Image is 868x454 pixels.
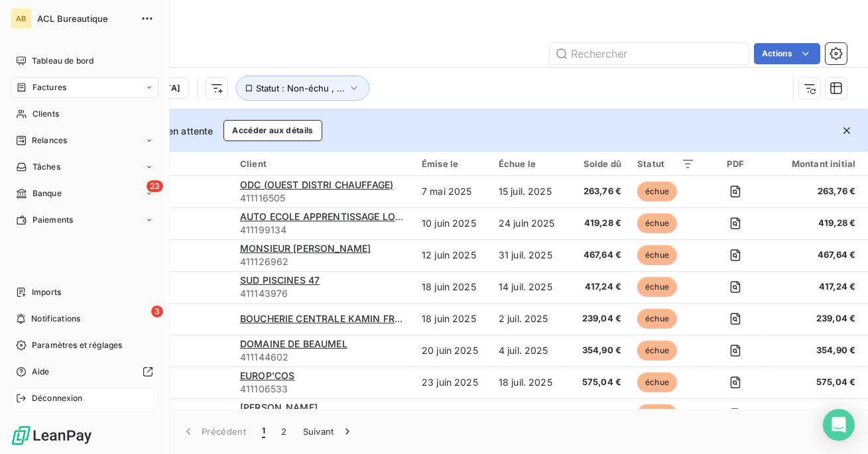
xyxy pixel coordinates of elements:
[32,286,61,298] span: Imports
[491,207,568,239] td: 24 juin 2025
[491,271,568,303] td: 14 juil. 2025
[776,185,855,198] span: 263,76 €
[776,312,855,325] span: 239,04 €
[32,108,59,120] span: Clients
[240,402,318,413] span: [PERSON_NAME]
[637,213,677,233] span: échue
[491,303,568,335] td: 2 juil. 2025
[823,409,855,441] div: Open Intercom Messenger
[414,271,491,303] td: 18 juin 2025
[576,217,622,230] span: 419,28 €
[240,274,320,286] span: SUD PISCINES 47
[414,335,491,367] td: 20 juin 2025
[776,158,855,169] div: Montant initial
[776,249,855,262] span: 467,64 €
[32,55,93,67] span: Tableau de bord
[32,339,122,351] span: Paramètres et réglages
[240,192,406,205] span: 411116505
[637,158,695,169] div: Statut
[637,182,677,201] span: échue
[240,255,406,268] span: 411126962
[174,418,254,445] button: Précédent
[754,43,820,64] button: Actions
[240,243,371,254] span: MONSIEUR [PERSON_NAME]
[240,158,406,169] div: Client
[11,425,93,446] img: Logo LeanPay
[240,313,412,324] span: BOUCHERIE CENTRALE KAMIN FRERE
[576,185,622,198] span: 263,76 €
[637,404,677,424] span: échue
[576,249,622,262] span: 467,64 €
[499,158,560,169] div: Échue le
[776,217,855,230] span: 419,28 €
[491,176,568,207] td: 15 juil. 2025
[236,76,369,101] button: Statut : Non-échu , ...
[637,277,677,297] span: échue
[711,158,759,169] div: PDF
[637,372,677,392] span: échue
[414,303,491,335] td: 18 juin 2025
[776,344,855,357] span: 354,90 €
[776,408,855,421] span: 364,75 €
[32,135,67,146] span: Relances
[414,367,491,398] td: 23 juin 2025
[491,239,568,271] td: 31 juil. 2025
[576,376,622,389] span: 575,04 €
[240,382,406,396] span: 411106533
[11,361,158,382] a: Aide
[32,188,62,199] span: Banque
[32,392,83,404] span: Déconnexion
[576,312,622,325] span: 239,04 €
[491,335,568,367] td: 4 juil. 2025
[32,214,73,226] span: Paiements
[240,370,294,381] span: EUROP'COS
[32,366,50,378] span: Aide
[273,418,294,445] button: 2
[491,367,568,398] td: 18 juil. 2025
[240,351,406,364] span: 411144602
[240,338,347,349] span: DOMAINE DE BEAUMEL
[776,280,855,294] span: 417,24 €
[414,176,491,207] td: 7 mai 2025
[254,418,273,445] button: 1
[240,179,393,190] span: ODC (OUEST DISTRI CHAUFFAGE)
[32,161,60,173] span: Tâches
[240,211,432,222] span: AUTO ECOLE APPRENTISSAGE LOCATION
[422,158,483,169] div: Émise le
[414,398,491,430] td: 24 avr. 2025
[491,398,568,430] td: 24 mai 2025
[295,418,362,445] button: Suivant
[414,207,491,239] td: 10 juin 2025
[776,376,855,389] span: 575,04 €
[262,425,265,438] span: 1
[147,180,163,192] span: 23
[576,408,622,421] span: 200,00 €
[576,344,622,357] span: 354,90 €
[240,287,406,300] span: 411143976
[550,43,749,64] input: Rechercher
[31,313,80,325] span: Notifications
[414,239,491,271] td: 12 juin 2025
[240,223,406,237] span: 411199134
[637,309,677,329] span: échue
[223,120,322,141] button: Accéder aux détails
[11,8,32,29] div: AB
[256,83,345,93] span: Statut : Non-échu , ...
[637,245,677,265] span: échue
[151,306,163,317] span: 3
[637,341,677,361] span: échue
[32,82,66,93] span: Factures
[576,280,622,294] span: 417,24 €
[576,158,622,169] div: Solde dû
[37,13,133,24] span: ACL Bureautique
